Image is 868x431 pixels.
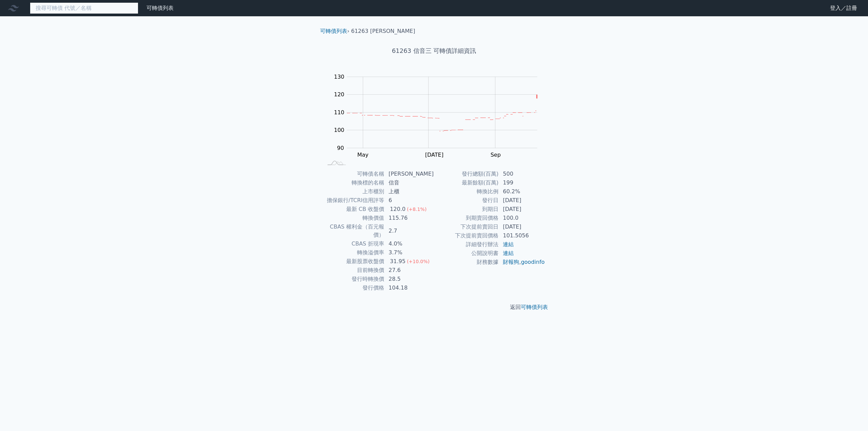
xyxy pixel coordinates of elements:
[323,257,384,266] td: 最新股票收盤價
[323,283,384,292] td: 發行價格
[389,205,407,213] div: 120.0
[503,259,519,265] a: 財報狗
[434,170,499,178] td: 發行總額(百萬)
[384,239,434,248] td: 4.0%
[389,257,407,266] div: 31.95
[323,222,384,239] td: CBAS 權利金（百元報價）
[434,214,499,222] td: 到期賣回價格
[334,109,344,116] tspan: 110
[503,241,514,248] a: 連結
[334,127,344,133] tspan: 100
[146,5,174,11] a: 可轉債列表
[384,187,434,196] td: 上櫃
[521,259,545,265] a: goodinfo
[499,214,545,222] td: 100.0
[315,46,553,56] h1: 61263 信音三 可轉債詳細資訊
[499,258,545,267] td: ,
[434,240,499,249] td: 詳細發行辦法
[323,248,384,257] td: 轉換溢價率
[30,2,138,14] input: 搜尋可轉債 代號／名稱
[499,178,545,187] td: 199
[521,304,548,310] a: 可轉債列表
[384,196,434,205] td: 6
[834,398,868,431] div: 聊天小工具
[499,205,545,214] td: [DATE]
[834,398,868,431] iframe: Chat Widget
[384,283,434,292] td: 104.18
[357,152,369,158] tspan: May
[320,28,347,34] a: 可轉債列表
[323,266,384,275] td: 目前轉換價
[499,222,545,231] td: [DATE]
[434,258,499,267] td: 財務數據
[323,275,384,283] td: 發行時轉換價
[434,187,499,196] td: 轉換比例
[351,27,415,35] li: 61263 [PERSON_NAME]
[337,145,344,151] tspan: 90
[434,205,499,214] td: 到期日
[491,152,501,158] tspan: Sep
[434,178,499,187] td: 最新餘額(百萬)
[323,196,384,205] td: 擔保銀行/TCRI信用評等
[384,222,434,239] td: 2.7
[384,275,434,283] td: 28.5
[384,214,434,222] td: 115.76
[434,196,499,205] td: 發行日
[434,222,499,231] td: 下次提前賣回日
[503,250,514,256] a: 連結
[407,259,430,264] span: (+10.0%)
[347,95,537,131] g: Series
[499,231,545,240] td: 101.5056
[499,187,545,196] td: 60.2%
[384,178,434,187] td: 信音
[323,187,384,196] td: 上市櫃別
[384,170,434,178] td: [PERSON_NAME]
[334,74,344,80] tspan: 130
[825,3,863,14] a: 登入／註冊
[384,266,434,275] td: 27.6
[334,91,344,98] tspan: 120
[407,207,427,212] span: (+8.1%)
[499,196,545,205] td: [DATE]
[323,170,384,178] td: 可轉債名稱
[323,205,384,214] td: 最新 CB 收盤價
[323,239,384,248] td: CBAS 折現率
[434,249,499,258] td: 公開說明書
[331,74,548,172] g: Chart
[499,170,545,178] td: 500
[315,303,553,311] p: 返回
[434,231,499,240] td: 下次提前賣回價格
[323,178,384,187] td: 轉換標的名稱
[323,214,384,222] td: 轉換價值
[320,27,349,35] li: ›
[384,248,434,257] td: 3.7%
[425,152,443,158] tspan: [DATE]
